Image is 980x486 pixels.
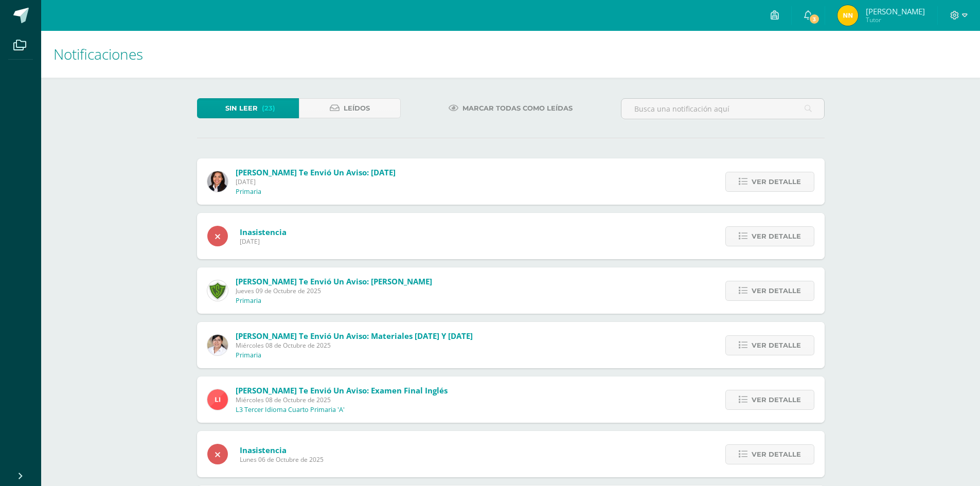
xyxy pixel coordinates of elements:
[207,171,228,192] img: a06024179dba9039476aa43df9e4b8c8.png
[236,276,432,286] span: [PERSON_NAME] te envió un aviso: [PERSON_NAME]
[838,5,858,26] img: 39a600aa9cb6be71c71a3c82df1284a6.png
[236,331,473,341] span: [PERSON_NAME] te envió un aviso: Materiales [DATE] y [DATE]
[808,13,819,25] span: 3
[344,99,370,118] span: Leídos
[262,99,275,118] span: (23)
[236,406,345,414] p: L3 Tercer Idioma Cuarto Primaria 'A'
[236,177,396,186] span: [DATE]
[236,297,261,305] p: Primaria
[240,227,287,237] span: Inasistencia
[236,351,261,359] p: Primaria
[236,167,396,177] span: [PERSON_NAME] te envió un aviso: [DATE]
[752,281,801,300] span: Ver detalle
[207,389,228,410] img: 26d99b1a796ccaa3371889e7bb07c0d4.png
[207,280,228,301] img: 6f5ff69043559128dc4baf9e9c0f15a0.png
[240,445,324,455] span: Inasistencia
[866,6,925,16] span: [PERSON_NAME]
[462,99,573,118] span: Marcar todas como leídas
[207,335,228,355] img: 4074e4aec8af62734b518a95961417a1.png
[236,286,432,295] span: Jueves 09 de Octubre de 2025
[752,445,801,464] span: Ver detalle
[197,98,299,118] a: Sin leer(23)
[236,188,261,196] p: Primaria
[752,336,801,355] span: Ver detalle
[866,15,925,24] span: Tutor
[621,99,824,119] input: Busca una notificación aquí
[236,341,473,350] span: Miércoles 08 de Octubre de 2025
[752,227,801,246] span: Ver detalle
[236,385,448,395] span: [PERSON_NAME] te envió un aviso: Examen Final Inglés
[240,237,287,246] span: [DATE]
[225,99,258,118] span: Sin leer
[752,172,801,191] span: Ver detalle
[240,455,324,464] span: Lunes 06 de Octubre de 2025
[752,390,801,409] span: Ver detalle
[436,98,585,118] a: Marcar todas como leídas
[299,98,401,118] a: Leídos
[54,44,143,64] span: Notificaciones
[236,395,448,404] span: Miércoles 08 de Octubre de 2025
